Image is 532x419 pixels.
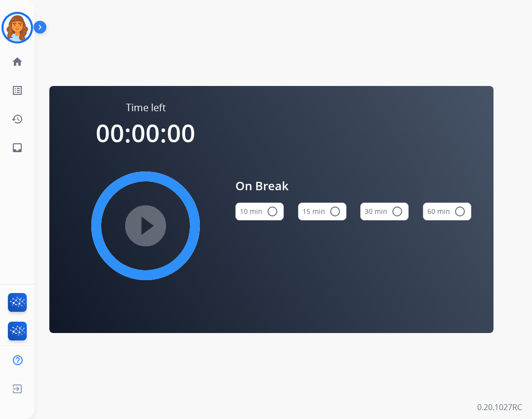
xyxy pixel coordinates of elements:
mat-icon: list_alt [11,84,23,96]
p: 0.20.1027RC [477,401,522,413]
button: 15 min [298,203,346,220]
span: 00:00:00 [96,116,195,150]
mat-icon: home [11,56,23,68]
img: avatar [3,14,31,42]
mat-icon: history [11,113,23,125]
button: 30 min [360,203,409,220]
span: On Break [235,177,471,195]
button: 60 min [423,203,471,220]
mat-icon: radio_button_unchecked [391,206,403,217]
span: Time left [126,101,166,115]
mat-icon: inbox [11,142,23,154]
mat-icon: radio_button_unchecked [266,206,278,217]
mat-icon: radio_button_unchecked [454,206,466,217]
button: 10 min [235,203,284,220]
mat-icon: radio_button_unchecked [329,206,341,217]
